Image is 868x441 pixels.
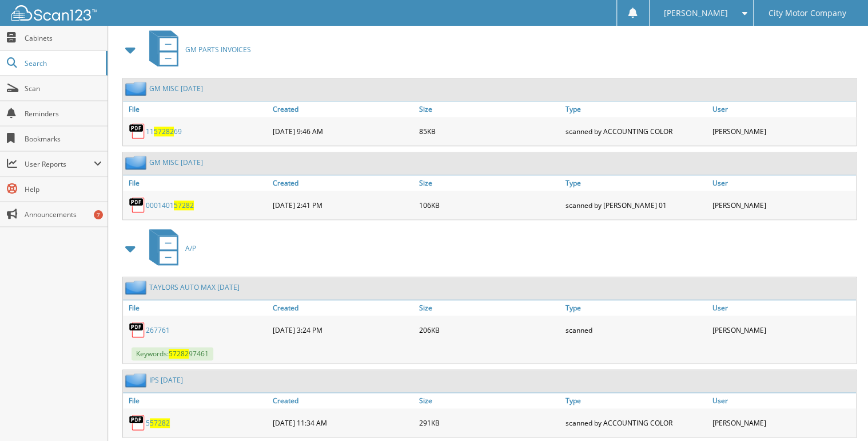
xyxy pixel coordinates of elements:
[710,120,856,143] div: [PERSON_NAME]
[185,243,196,253] span: A/P
[416,300,563,316] a: Size
[710,318,856,341] div: [PERSON_NAME]
[129,123,146,140] img: PDF.png
[710,175,856,191] a: User
[811,386,868,441] iframe: Chat Widget
[269,194,416,216] div: [DATE] 2:41 PM
[416,101,563,117] a: Size
[710,101,856,117] a: User
[125,373,149,387] img: folder2.png
[416,393,563,408] a: Size
[563,411,709,434] div: scanned by ACCOUNTING COLOR
[129,321,146,338] img: PDF.png
[710,411,856,434] div: [PERSON_NAME]
[416,120,563,143] div: 85KB
[25,33,102,43] span: Cabinets
[25,184,102,194] span: Help
[149,84,203,93] a: GM MISC [DATE]
[768,10,846,17] span: City Motor Company
[563,194,709,216] div: scanned by [PERSON_NAME] 01
[125,81,149,96] img: folder2.png
[146,418,170,428] a: 557282
[146,200,194,210] a: 000140157282
[269,175,416,191] a: Created
[25,84,102,93] span: Scan
[710,300,856,316] a: User
[94,210,103,219] div: 7
[25,210,102,219] span: Announcements
[563,175,709,191] a: Type
[123,175,269,191] a: File
[25,159,94,169] span: User Reports
[169,349,189,359] span: 57282
[416,318,563,341] div: 206KB
[149,157,203,167] a: GM MISC [DATE]
[132,347,213,360] span: Keywords: 97461
[185,45,251,54] span: GM PARTS INVOICES
[154,127,174,136] span: 57282
[269,101,416,117] a: Created
[125,155,149,170] img: folder2.png
[269,120,416,143] div: [DATE] 9:46 AM
[149,375,183,385] a: IPS [DATE]
[129,196,146,214] img: PDF.png
[123,300,269,316] a: File
[125,280,149,294] img: folder2.png
[123,393,269,408] a: File
[563,101,709,117] a: Type
[174,200,194,210] span: 57282
[664,10,728,17] span: [PERSON_NAME]
[149,282,240,292] a: TAYLORS AUTO MAX [DATE]
[563,120,709,143] div: scanned by ACCOUNTING COLOR
[25,134,102,144] span: Bookmarks
[150,418,170,428] span: 57282
[25,109,102,119] span: Reminders
[710,194,856,216] div: [PERSON_NAME]
[146,325,170,335] a: 267761
[269,411,416,434] div: [DATE] 11:34 AM
[123,101,269,117] a: File
[269,318,416,341] div: [DATE] 3:24 PM
[129,414,146,431] img: PDF.png
[142,226,196,271] a: A/P
[416,175,563,191] a: Size
[146,127,182,136] a: 115728269
[710,393,856,408] a: User
[563,318,709,341] div: scanned
[416,411,563,434] div: 291KB
[563,300,709,316] a: Type
[563,393,709,408] a: Type
[416,194,563,216] div: 106KB
[142,27,251,72] a: GM PARTS INVOICES
[269,393,416,408] a: Created
[11,5,97,21] img: scan123-logo-white.svg
[269,300,416,316] a: Created
[25,58,100,68] span: Search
